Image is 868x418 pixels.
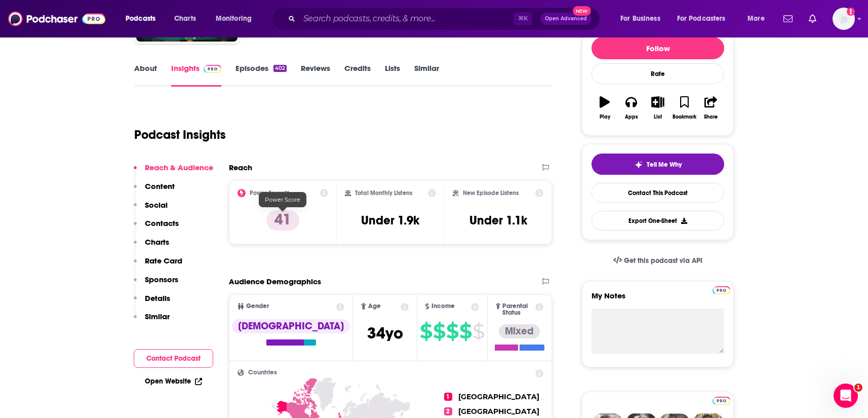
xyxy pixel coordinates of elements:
[8,9,105,28] img: Podchaser - Follow, Share and Rate Podcasts
[204,65,221,73] img: Podchaser Pro
[833,8,855,30] span: Logged in as EMPerfect
[472,323,484,339] span: $
[368,303,381,310] span: Age
[654,114,662,120] div: List
[605,248,711,273] a: Get this podcast via API
[591,63,724,84] div: Rate
[591,154,724,175] button: tell me why sparkleTell Me Why
[613,11,673,27] button: open menu
[229,277,321,286] h2: Audience Demographics
[145,275,178,284] p: Sponsors
[704,114,718,120] div: Share
[446,323,458,339] span: $
[216,12,252,26] span: Monitoring
[145,256,182,265] p: Rate Card
[367,323,403,343] span: 34 yo
[545,16,587,21] span: Open Advanced
[171,63,221,87] a: InsightsPodchaser Pro
[145,181,175,191] p: Content
[250,189,289,197] h2: Power Score™
[248,369,277,376] span: Countries
[779,10,797,27] a: Show notifications dropdown
[134,349,213,368] button: Contact Podcast
[119,11,169,27] button: open menu
[145,218,179,228] p: Contacts
[463,189,519,197] h2: New Episode Listens
[134,256,182,275] button: Rate Card
[273,65,287,72] div: 402
[145,293,170,303] p: Details
[698,90,724,126] button: Share
[281,7,610,30] div: Search podcasts, credits, & more...
[670,11,740,27] button: open menu
[259,192,306,207] div: Power Score
[540,13,591,25] button: Open AdvancedNew
[174,12,196,26] span: Charts
[134,237,169,256] button: Charts
[618,90,644,126] button: Apps
[514,12,532,25] span: ⌘ K
[266,210,299,231] p: 41
[624,256,702,265] span: Get this podcast via API
[469,213,527,228] h3: Under 1.1k
[344,63,371,87] a: Credits
[591,291,724,309] label: My Notes
[444,393,452,401] span: 1
[145,163,213,172] p: Reach & Audience
[134,293,170,312] button: Details
[713,397,730,405] img: Podchaser Pro
[134,181,175,200] button: Content
[229,163,252,172] h2: Reach
[145,377,202,386] a: Open Website
[420,323,432,339] span: $
[591,37,724,59] button: Follow
[134,63,157,87] a: About
[747,12,765,26] span: More
[833,8,855,30] button: Show profile menu
[713,285,730,294] a: Pro website
[299,11,514,27] input: Search podcasts, credits, & more...
[145,200,168,210] p: Social
[458,392,539,401] span: [GEOGRAPHIC_DATA]
[673,114,696,120] div: Bookmark
[301,63,330,87] a: Reviews
[833,8,855,30] img: User Profile
[620,12,660,26] span: For Business
[499,324,540,338] div: Mixed
[385,63,400,87] a: Lists
[134,200,168,219] button: Social
[591,90,618,126] button: Play
[209,11,265,27] button: open menu
[134,127,226,142] h1: Podcast Insights
[671,90,697,126] button: Bookmark
[645,90,671,126] button: List
[431,303,455,310] span: Income
[235,63,287,87] a: Episodes402
[134,163,213,181] button: Reach & Audience
[677,12,726,26] span: For Podcasters
[444,407,452,415] span: 2
[126,12,155,26] span: Podcasts
[355,189,412,197] h2: Total Monthly Listens
[145,237,169,247] p: Charts
[713,395,730,405] a: Pro website
[834,384,858,408] iframe: Intercom live chat
[805,10,820,27] a: Show notifications dropdown
[145,312,170,321] p: Similar
[134,218,179,237] button: Contacts
[600,114,610,120] div: Play
[246,303,269,310] span: Gender
[168,11,202,27] a: Charts
[232,319,350,333] div: [DEMOGRAPHIC_DATA]
[713,286,730,294] img: Podchaser Pro
[625,114,638,120] div: Apps
[647,161,682,169] span: Tell Me Why
[458,407,539,416] span: [GEOGRAPHIC_DATA]
[573,6,591,16] span: New
[433,323,445,339] span: $
[134,275,178,293] button: Sponsors
[591,183,724,203] a: Contact This Podcast
[459,323,471,339] span: $
[635,161,643,169] img: tell me why sparkle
